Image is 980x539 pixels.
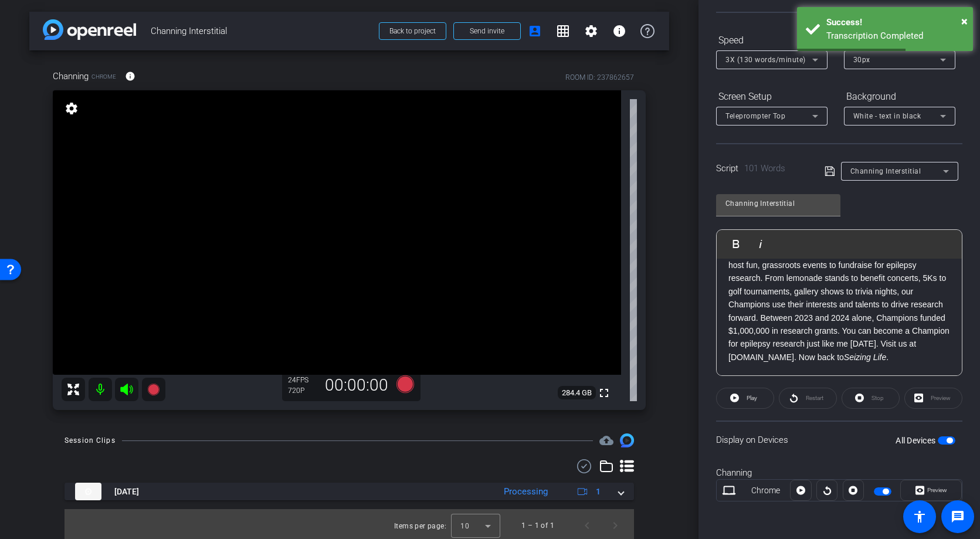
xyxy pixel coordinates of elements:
button: Play [716,388,774,409]
mat-icon: account_box [528,24,542,38]
div: 00:00:00 [317,375,396,395]
span: [DATE] [114,486,139,498]
div: Chrome [741,484,791,497]
span: Channing Interstitial [850,167,921,175]
div: Channing [716,466,962,480]
span: Send invite [470,26,504,36]
mat-icon: info [612,24,626,38]
em: Seizing Life [844,352,886,362]
span: Destinations for your clips [599,433,613,448]
img: thumb-nail [75,483,101,500]
mat-icon: message [951,510,965,524]
div: 1 – 1 of 1 [521,520,554,531]
div: 24 [288,375,317,385]
p: My name is [PERSON_NAME], and I’ve been a proud CURE Epilepsy Champion since [DATE], raising mone... [728,206,950,364]
button: Preview [900,480,962,501]
div: ROOM ID: 237862657 [565,72,634,83]
span: Teleprompter Top [725,112,785,120]
mat-icon: settings [584,24,598,38]
span: 1 [596,486,601,498]
div: Speed [716,30,828,50]
div: Transcription Completed [826,29,964,43]
span: Preview [927,487,947,493]
mat-icon: settings [63,101,80,116]
span: Chrome [91,72,116,81]
mat-icon: fullscreen [597,386,611,400]
button: Send invite [453,22,521,40]
mat-icon: accessibility [913,510,927,524]
span: Channing [53,70,89,83]
span: 30px [853,56,870,64]
div: Items per page: [394,520,446,532]
img: Session clips [620,433,634,448]
div: Session Clips [65,435,116,446]
span: 284.4 GB [558,386,596,400]
span: 101 Words [744,163,785,174]
div: Background [844,87,955,107]
div: 720P [288,386,317,395]
span: 3X (130 words/minute) [725,56,806,64]
span: Back to project [389,27,436,35]
div: Processing [498,485,554,499]
mat-icon: grid_on [556,24,570,38]
mat-expansion-panel-header: thumb-nail[DATE]Processing1 [65,483,634,500]
button: Back to project [379,22,446,40]
span: Channing Interstitial [151,19,372,43]
div: Script [716,162,808,175]
input: Title [725,196,831,211]
img: app-logo [43,19,136,40]
label: All Devices [896,435,938,446]
span: FPS [296,376,308,384]
span: Play [747,395,757,401]
mat-icon: info [125,71,135,82]
span: × [961,14,968,28]
div: Screen Setup [716,87,828,107]
div: Success! [826,16,964,29]
button: Close [961,12,968,30]
div: Display on Devices [716,421,962,459]
mat-icon: cloud_upload [599,433,613,448]
span: White - text in black [853,112,921,120]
